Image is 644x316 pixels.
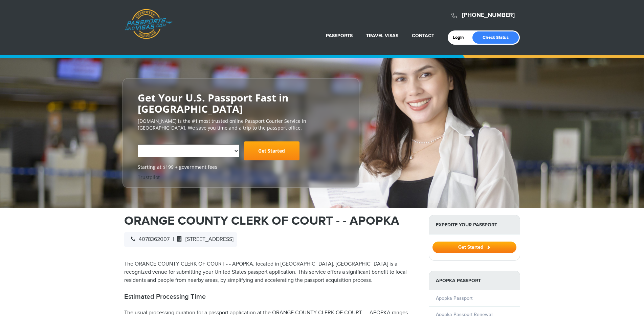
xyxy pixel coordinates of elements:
span: [STREET_ADDRESS] [174,236,234,243]
h2: Get Your U.S. Passport Fast in [GEOGRAPHIC_DATA] [138,92,344,114]
a: Trustpilot [138,174,160,180]
span: 4078362007 [128,236,170,243]
strong: Expedite Your Passport [429,215,520,234]
button: Get Started [432,242,516,253]
a: Check Status [472,31,519,44]
a: Login [453,35,469,40]
p: [DOMAIN_NAME] is the #1 most trusted online Passport Courier Service in [GEOGRAPHIC_DATA]. We sav... [138,118,344,131]
h2: Estimated Processing Time [124,293,419,301]
a: Get Started [244,141,299,160]
a: Contact [412,33,434,39]
a: Get Started [432,244,516,250]
a: [PHONE_NUMBER] [462,12,515,19]
a: Apopka Passport [436,295,472,301]
a: Travel Visas [366,33,398,39]
p: The ORANGE COUNTY CLERK OF COURT - - APOPKA, located in [GEOGRAPHIC_DATA], [GEOGRAPHIC_DATA] is a... [124,260,419,285]
h1: ORANGE COUNTY CLERK OF COURT - - APOPKA [124,215,419,227]
a: Passports [326,33,353,39]
strong: Apopka Passport [429,271,520,290]
a: Passports & [DOMAIN_NAME] [125,9,173,39]
div: | [124,232,237,247]
span: Starting at $199 + government fees [138,164,344,171]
